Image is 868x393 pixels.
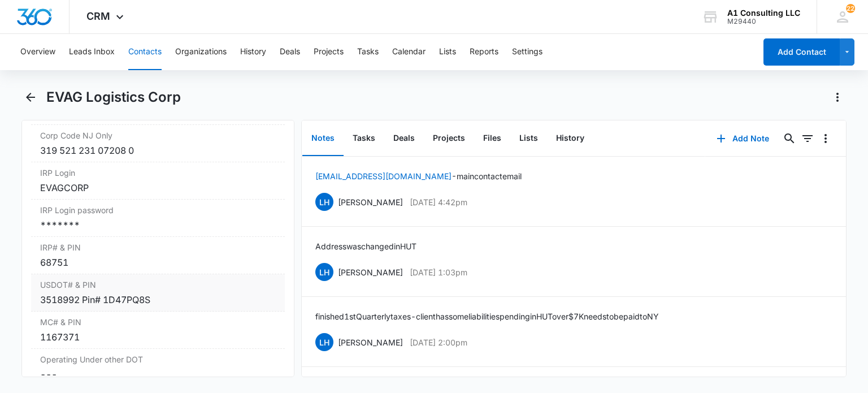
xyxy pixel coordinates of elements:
[40,167,275,179] label: IRP Login
[846,4,855,13] div: notifications count
[31,237,284,274] div: IRP# & PIN68751
[828,88,847,106] button: Actions
[40,316,275,328] label: MC# & PIN
[31,349,284,386] div: Operating Under other DOT---
[727,8,800,18] div: account name
[280,34,300,70] button: Deals
[86,10,110,22] span: CRM
[846,4,855,13] span: 22
[40,368,275,381] dd: ---
[338,196,403,208] p: [PERSON_NAME]
[40,144,275,157] div: 319 521 231 07208 0
[817,129,835,148] button: Overflow Menu
[384,121,424,156] button: Deals
[128,34,162,70] button: Contacts
[315,240,416,252] p: Address was changed in HUT
[410,336,467,348] p: [DATE] 2:00pm
[315,193,333,211] span: LH
[40,241,275,253] label: IRP# & PIN
[315,333,333,351] span: LH
[798,129,817,148] button: Filters
[344,121,384,156] button: Tasks
[40,181,275,195] div: EVAGCORP
[69,34,115,70] button: Leads Inbox
[31,125,284,162] div: Corp Code NJ Only319 521 231 07208 0
[302,121,344,156] button: Notes
[424,121,474,156] button: Projects
[40,279,275,291] label: USDOT# & PIN
[727,18,800,25] div: account id
[40,256,275,269] div: 68751
[338,266,403,278] p: [PERSON_NAME]
[20,34,55,70] button: Overview
[780,129,798,148] button: Search...
[392,34,426,70] button: Calendar
[315,171,452,181] a: [EMAIL_ADDRESS][DOMAIN_NAME]
[510,121,547,156] button: Lists
[40,129,275,141] label: Corp Code NJ Only
[31,162,284,200] div: IRP LoginEVAGCORP
[40,204,275,216] label: IRP Login password
[21,88,39,106] button: Back
[31,274,284,312] div: USDOT# & PIN3518992 Pin# 1D47PQ8S
[763,38,840,66] button: Add Contact
[512,34,542,70] button: Settings
[439,34,456,70] button: Lists
[315,263,333,281] span: LH
[315,170,522,182] p: - main contact email
[46,89,181,106] h1: EVAG Logistics Corp
[314,34,344,70] button: Projects
[470,34,498,70] button: Reports
[338,336,403,348] p: [PERSON_NAME]
[31,312,284,349] div: MC# & PIN1167371
[547,121,593,156] button: History
[40,330,275,344] div: 1167371
[410,266,467,278] p: [DATE] 1:03pm
[175,34,227,70] button: Organizations
[705,125,780,152] button: Add Note
[240,34,266,70] button: History
[410,196,467,208] p: [DATE] 4:42pm
[474,121,510,156] button: Files
[315,310,659,322] p: finished 1st Quarterly taxes - client has some liabilities pending in HUT over $7K needs to be pa...
[40,293,275,306] div: 3518992 Pin# 1D47PQ8S
[357,34,379,70] button: Tasks
[40,353,275,365] label: Operating Under other DOT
